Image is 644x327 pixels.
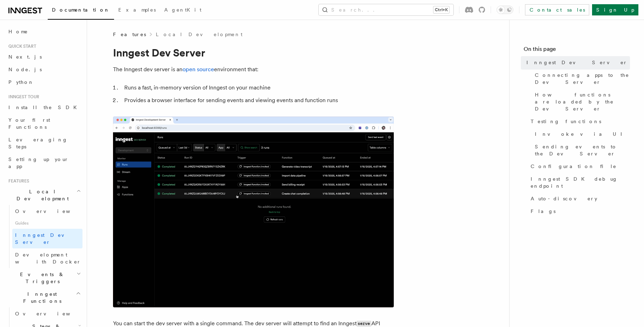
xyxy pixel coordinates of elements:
a: Documentation [48,2,114,20]
span: Inngest Dev Server [526,59,628,66]
span: Development with Docker [15,252,81,265]
a: Python [6,76,82,88]
span: Invoke via UI [535,131,628,138]
a: Sending events to the Dev Server [532,140,630,160]
span: How functions are loaded by the Dev Server [535,91,630,112]
span: AgentKit [164,7,201,13]
span: Home [8,28,28,35]
a: Testing functions [528,115,630,128]
span: Inngest Functions [6,291,76,305]
h4: On this page [524,45,630,56]
h1: Inngest Dev Server [113,46,394,59]
span: Auto-discovery [531,195,597,202]
span: Install the SDK [8,105,81,110]
a: How functions are loaded by the Dev Server [532,88,630,115]
button: Events & Triggers [6,268,82,288]
span: Events & Triggers [6,271,77,285]
span: Overview [15,311,87,316]
a: Home [6,25,82,38]
span: Local Development [6,188,77,202]
a: Leveraging Steps [6,133,82,153]
span: Configuration file [531,163,617,170]
a: Overview [12,205,82,218]
span: Documentation [52,7,110,13]
p: The Inngest dev server is an environment that: [113,65,394,74]
a: Overview [12,307,82,320]
span: Connecting apps to the Dev Server [535,72,630,86]
span: Quick start [6,44,36,49]
a: Sign Up [592,4,638,15]
a: Next.js [6,51,82,63]
a: Inngest Dev Server [524,56,630,69]
button: Toggle dark mode [497,6,513,14]
span: Setting up your app [8,156,69,169]
span: Features [6,178,29,184]
span: Next.js [8,54,42,60]
span: Inngest Dev Server [15,232,75,245]
a: Install the SDK [6,101,82,114]
a: Auto-discovery [528,192,630,205]
div: Local Development [6,205,82,268]
li: Runs a fast, in-memory version of Inngest on your machine [122,83,394,93]
button: Search...Ctrl+K [319,4,453,15]
span: Guides [12,218,82,229]
span: Python [8,79,34,85]
a: Development with Docker [12,248,82,268]
span: Your first Functions [8,117,50,130]
a: Your first Functions [6,114,82,133]
a: Invoke via UI [532,128,630,140]
code: serve [357,321,371,327]
a: AgentKit [160,2,206,19]
a: Node.js [6,63,82,76]
span: Sending events to the Dev Server [535,143,630,157]
button: Local Development [6,185,82,205]
a: open source [182,66,214,73]
a: Configuration file [528,160,630,173]
button: Inngest Functions [6,288,82,307]
span: Features [113,31,146,38]
a: Setting up your app [6,153,82,173]
a: Connecting apps to the Dev Server [532,69,630,88]
a: Inngest SDK debug endpoint [528,173,630,192]
li: Provides a browser interface for sending events and viewing events and function runs [122,95,394,105]
img: Dev Server Demo [113,116,394,307]
span: Examples [118,7,156,13]
span: Node.js [8,67,42,72]
span: Flags [531,208,556,215]
a: Local Development [156,31,243,38]
a: Inngest Dev Server [12,229,82,248]
span: Overview [15,208,87,214]
span: Leveraging Steps [8,137,68,149]
a: Contact sales [525,4,589,15]
span: Inngest SDK debug endpoint [531,175,630,189]
span: Inngest tour [6,94,39,100]
a: Examples [114,2,160,19]
span: Testing functions [531,118,601,125]
kbd: Ctrl+K [433,6,449,13]
a: Flags [528,205,630,218]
